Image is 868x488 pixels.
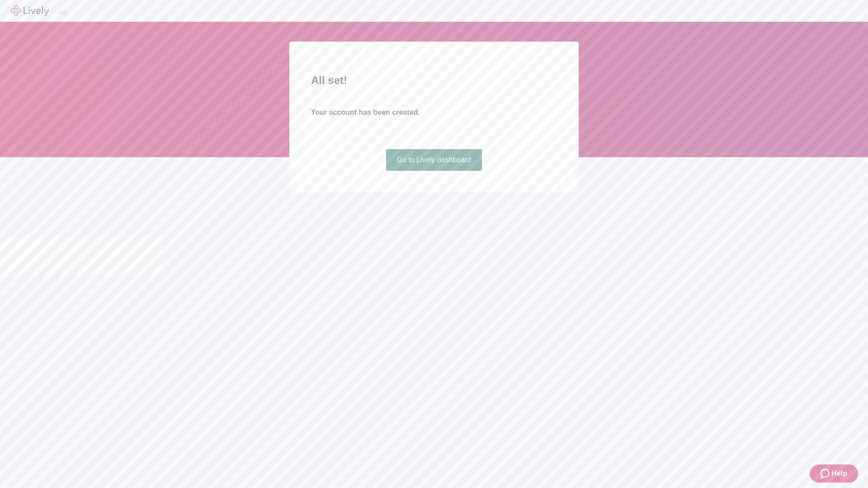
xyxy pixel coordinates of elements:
[311,72,557,89] h2: All set!
[810,465,858,483] button: Zendesk support iconHelp
[386,149,482,171] a: Go to Lively dashboard
[821,468,831,479] svg: Zendesk support icon
[831,468,847,479] span: Help
[311,107,557,118] h4: Your account has been created.
[60,11,67,14] button: Log out
[11,5,49,16] img: Lively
